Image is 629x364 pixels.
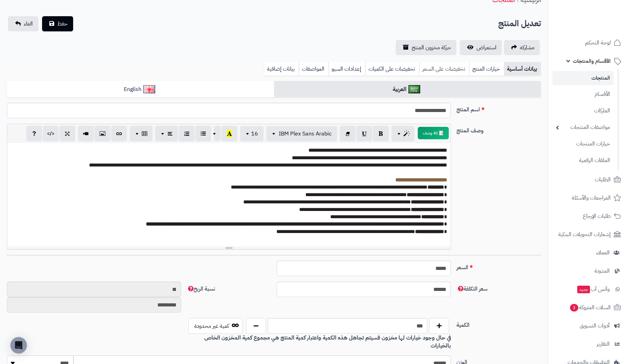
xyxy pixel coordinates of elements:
[476,43,497,52] span: استعراض
[552,317,625,334] a: أدوات التسويق
[504,62,541,76] a: بيانات أساسية
[251,130,258,138] span: 16
[582,5,622,20] img: logo-2.png
[456,285,488,293] span: سعر التكلفة
[57,20,68,28] span: حفظ
[419,62,469,76] a: تخفيضات على السعر
[454,318,544,329] label: الكمية
[469,62,504,76] a: خيارات المنتج
[594,266,610,276] span: المدونة
[552,71,613,85] a: المنتجات
[570,304,579,312] span: 3
[552,226,625,243] a: إشعارات التحويلات البنكية
[7,81,274,98] a: English
[577,286,590,293] span: جديد
[569,303,611,312] span: السلات المتروكة
[573,56,611,66] span: الأقسام والمنتجات
[24,20,33,28] span: الغاء
[365,62,419,76] a: تخفيضات على الكميات
[552,136,613,151] a: خيارات المنتجات
[585,38,611,48] span: لوحة التحكم
[595,175,611,184] span: الطلبات
[396,40,456,55] a: حركة مخزون المنتج
[552,190,625,206] a: المراجعات والأسئلة
[597,339,610,349] span: التقارير
[520,43,534,52] span: مشاركه
[552,299,625,316] a: السلات المتروكة3
[552,336,625,352] a: التقارير
[418,127,449,139] button: 📝 AI وصف
[299,62,328,76] a: المواصفات
[187,285,215,293] span: نسبة الربح
[42,16,73,31] button: حفظ
[577,284,610,294] span: وآتس آب
[572,193,611,203] span: المراجعات والأسئلة
[552,120,613,135] a: مواصفات المنتجات
[240,126,264,141] button: 16
[583,211,611,221] span: طلبات الإرجاع
[328,62,365,76] a: إعدادات السيو
[412,43,451,52] span: حركة مخزون المنتج
[552,34,625,51] a: لوحة التحكم
[279,130,332,138] span: IBM Plex Sans Arabic
[498,17,541,31] h2: تعديل المنتج
[204,334,451,350] b: في حال وجود خيارات لها مخزون فسيتم تجاهل هذه الكمية واعتبار كمية المنتج هي مجموع كمية المخزون الخ...
[596,248,610,257] span: العملاء
[409,85,421,93] img: العربية
[552,263,625,279] a: المدونة
[504,40,540,55] a: مشاركه
[552,153,613,168] a: الملفات الرقمية
[10,337,27,354] div: Open Intercom Messenger
[552,244,625,261] a: العملاء
[143,85,155,93] img: English
[264,62,299,76] a: بيانات إضافية
[552,103,613,118] a: الماركات
[552,87,613,102] a: الأقسام
[552,171,625,188] a: الطلبات
[274,81,541,98] a: العربية
[460,40,502,55] a: استعراض
[580,321,610,331] span: أدوات التسويق
[454,261,544,272] label: السعر
[552,281,625,297] a: وآتس آبجديد
[558,230,611,239] span: إشعارات التحويلات البنكية
[8,16,38,31] a: الغاء
[454,124,544,135] label: وصف المنتج
[552,208,625,224] a: طلبات الإرجاع
[266,126,337,141] button: IBM Plex Sans Arabic
[454,103,544,114] label: اسم المنتج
